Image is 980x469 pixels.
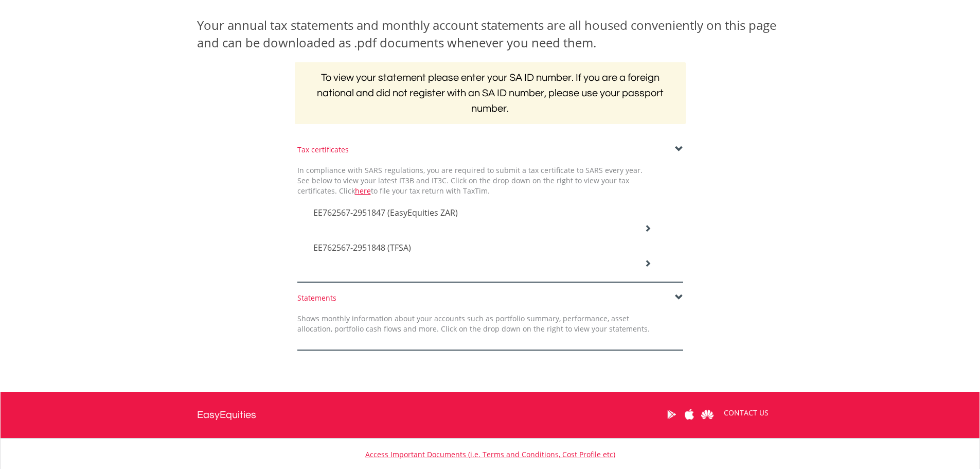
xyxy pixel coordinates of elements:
[663,398,681,430] a: Google Play
[681,398,699,430] a: Apple
[197,16,783,52] div: Your annual tax statements and monthly account statements are all housed conveniently on this pag...
[295,62,686,124] h2: To view your statement please enter your SA ID number. If you are a foreign national and did not ...
[297,145,683,155] div: Tax certificates
[313,207,458,218] span: EE762567-2951847 (EasyEquities ZAR)
[355,186,371,196] a: here
[197,392,256,438] a: EasyEquities
[699,398,717,430] a: Huawei
[297,293,683,303] div: Statements
[290,314,657,334] div: Shows monthly information about your accounts such as portfolio summary, performance, asset alloc...
[717,398,776,427] a: CONTACT US
[297,165,643,196] span: In compliance with SARS regulations, you are required to submit a tax certificate to SARS every y...
[339,186,490,196] span: Click to file your tax return with TaxTim.
[365,449,615,459] a: Access Important Documents (i.e. Terms and Conditions, Cost Profile etc)
[313,242,411,253] span: EE762567-2951848 (TFSA)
